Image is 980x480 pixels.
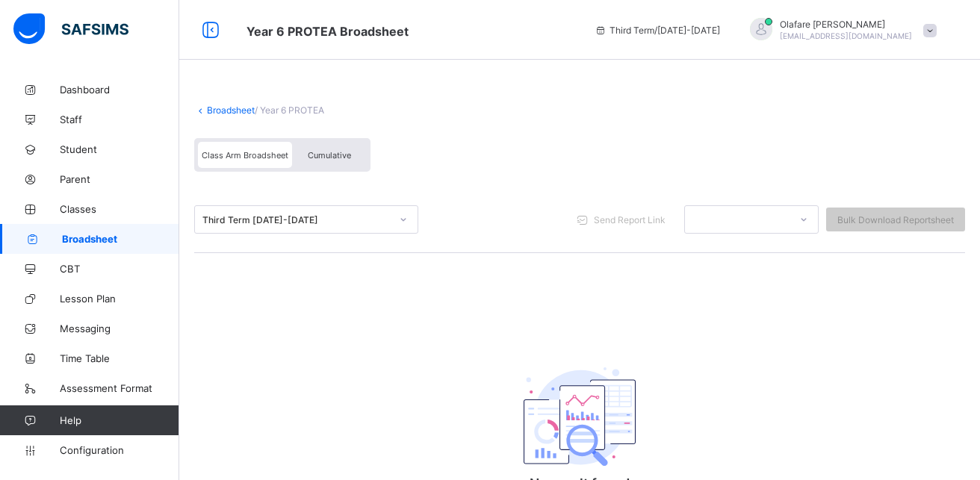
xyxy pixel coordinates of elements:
[13,13,128,45] img: safsims
[246,24,409,39] span: Class Arm Broadsheet
[202,150,288,160] span: Class Arm Broadsheet
[202,214,391,225] div: Third Term [DATE]-[DATE]
[594,214,666,225] span: Send Report Link
[837,214,954,225] span: Bulk Download Reportsheet
[60,113,179,125] span: Staff
[780,31,912,40] span: [EMAIL_ADDRESS][DOMAIN_NAME]
[207,105,255,116] a: Broadsheet
[60,414,179,426] span: Help
[60,173,179,185] span: Parent
[524,367,636,466] img: classEmptyState.7d4ec5dc6d57f4e1adfd249b62c1c528.svg
[255,105,324,116] span: / Year 6 PROTEA
[60,203,179,215] span: Classes
[735,18,944,43] div: OlafareJohnson
[60,84,179,96] span: Dashboard
[780,19,912,30] span: Olafare [PERSON_NAME]
[60,143,179,155] span: Student
[60,352,179,364] span: Time Table
[60,322,179,334] span: Messaging
[60,382,179,394] span: Assessment Format
[308,150,351,160] span: Cumulative
[60,293,179,305] span: Lesson Plan
[60,444,179,456] span: Configuration
[62,233,179,245] span: Broadsheet
[60,263,179,275] span: CBT
[595,25,720,36] span: session/term information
